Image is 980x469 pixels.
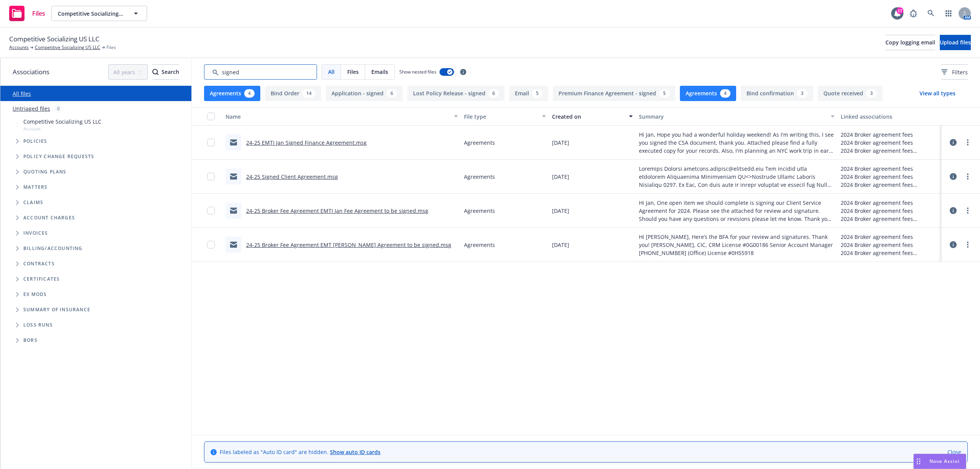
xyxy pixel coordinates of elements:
[885,35,935,50] button: Copy logging email
[0,116,191,241] div: Tree Example
[23,200,43,205] span: Claims
[0,241,191,348] div: Folder Tree Example
[838,107,942,126] button: Linked associations
[907,86,968,101] button: View all types
[552,173,569,181] span: [DATE]
[106,44,116,51] span: Files
[549,107,636,126] button: Created on
[866,89,877,98] div: 3
[797,89,807,98] div: 3
[532,89,542,98] div: 5
[552,113,624,121] div: Created on
[639,165,834,189] span: Loremips Dolorsi ametcons.adipisc@elitsedd.eiu Tem incidid utla etdolorem Aliquaenima Minimveniam...
[204,64,317,80] input: Search by keyword...
[841,113,939,121] div: Linked associations
[35,44,100,51] a: Competitive Socializing US LLC
[941,6,956,21] a: Switch app
[53,104,64,113] div: 0
[841,241,919,249] div: 2024 Broker agreement fees
[841,181,919,189] div: 2024 Broker agreement fees
[152,65,179,79] div: Search
[897,7,903,14] div: 17
[23,139,47,144] span: Policies
[464,113,538,121] div: File type
[51,6,147,21] button: Competitive Socializing US LLC
[347,68,359,76] span: Files
[246,173,338,180] a: 24-25 Signed Client Agreement.msg
[387,89,397,98] div: 6
[326,86,403,101] button: Application - signed
[941,68,968,76] span: Filters
[32,10,45,16] span: Files
[246,241,451,248] a: 24-25 Broker Fee Agreement EMT [PERSON_NAME] Agreement to be signed.msg
[940,35,971,50] button: Upload files
[23,323,53,327] span: Loss Runs
[23,231,48,235] span: Invoices
[841,199,919,207] div: 2024 Broker agreement fees
[23,154,94,159] span: Policy change requests
[963,138,972,147] a: more
[23,185,47,190] span: Matters
[741,86,813,101] button: Bind confirmation
[9,34,100,44] span: Competitive Socializing US LLC
[885,39,935,46] span: Copy logging email
[639,131,834,155] span: Hi Jan, Hope you had a wonderful holiday weekend! As I'm writing this, I see you signed the CSA d...
[328,68,335,76] span: All
[552,207,569,215] span: [DATE]
[13,105,50,113] a: Untriaged files
[23,216,75,220] span: Account charges
[23,292,47,297] span: Ex Mods
[940,39,971,46] span: Upload files
[639,233,834,257] span: Hi [PERSON_NAME], Here’s the BFA for your review and signatures. Thank you! [PERSON_NAME], CIC, C...
[841,249,919,257] div: 2024 Broker agreement fees
[399,69,436,75] span: Show nested files
[841,233,919,241] div: 2024 Broker agreement fees
[720,89,730,98] div: 4
[464,139,495,147] span: Agreements
[13,90,31,97] a: All files
[963,240,972,249] a: more
[23,307,90,312] span: Summary of insurance
[841,139,919,147] div: 2024 Broker agreement fees
[963,172,972,181] a: more
[265,86,321,101] button: Bind Order
[407,86,505,101] button: Lost Policy Release - signed
[464,207,495,215] span: Agreements
[204,86,260,101] button: Agreements
[220,448,381,456] span: Files labeled as "Auto ID card" are hidden.
[23,170,67,174] span: Quoting plans
[947,448,961,456] a: Close
[941,64,968,80] button: Filters
[923,6,939,21] a: Search
[488,89,499,98] div: 6
[222,107,461,126] button: Name
[841,131,919,139] div: 2024 Broker agreement fees
[225,113,449,121] div: Name
[841,147,919,155] div: 2024 Broker agreement fees
[244,89,255,98] div: 4
[371,68,388,76] span: Emails
[639,113,826,121] div: Summary
[207,207,215,214] input: Toggle Row Selected
[906,6,921,21] a: Report a Bug
[207,173,215,180] input: Toggle Row Selected
[639,199,834,223] span: Hi Jan, One open item we should complete is signing our Client Service Agreement for 2024. Please...
[636,107,837,126] button: Summary
[963,206,972,215] a: more
[207,139,215,146] input: Toggle Row Selected
[23,277,60,281] span: Certificates
[23,261,55,266] span: Contracts
[841,165,919,173] div: 2024 Broker agreement fees
[913,454,966,469] button: Nova Assist
[552,241,569,249] span: [DATE]
[23,246,83,251] span: Billing/Accounting
[929,458,960,464] span: Nova Assist
[330,448,381,456] a: Show auto ID cards
[914,454,923,469] div: Drag to move
[9,44,29,51] a: Accounts
[841,173,919,181] div: 2024 Broker agreement fees
[23,126,101,132] span: Account
[553,86,675,101] button: Premium Finance Agreement - signed
[207,113,215,120] input: Select all
[23,118,101,126] span: Competitive Socializing US LLC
